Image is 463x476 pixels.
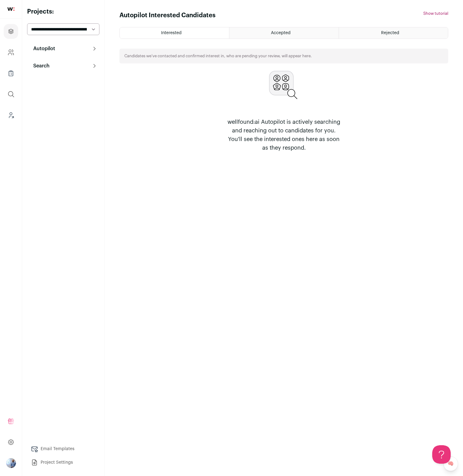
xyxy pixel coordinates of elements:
[225,118,343,152] p: wellfound:ai Autopilot is actively searching and reaching out to candidates for you. You'll see t...
[27,42,99,55] button: Autopilot
[124,54,312,58] p: Candidates we’ve contacted and confirmed interest in, who are pending your review, will appear here.
[381,31,399,35] span: Rejected
[27,60,99,72] button: Search
[4,45,18,60] a: Company and ATS Settings
[443,456,458,471] a: 🧠
[27,456,99,469] a: Project Settings
[119,11,215,20] h1: Autopilot Interested Candidates
[30,45,55,52] p: Autopilot
[161,31,182,35] span: Interested
[6,458,16,468] button: Open dropdown
[432,445,451,464] iframe: Help Scout Beacon - Open
[30,62,50,70] p: Search
[4,66,18,81] a: Company Lists
[27,7,99,16] h2: Projects:
[27,443,99,455] a: Email Templates
[271,31,291,35] span: Accepted
[339,27,448,38] a: Rejected
[423,11,448,16] button: Show tutorial
[4,24,18,39] a: Projects
[4,108,18,123] a: Leads (Backoffice)
[6,458,16,468] img: 97332-medium_jpg
[7,7,14,11] img: wellfound-shorthand-0d5821cbd27db2630d0214b213865d53afaa358527fdda9d0ea32b1df1b89c2c.svg
[229,27,338,38] a: Accepted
